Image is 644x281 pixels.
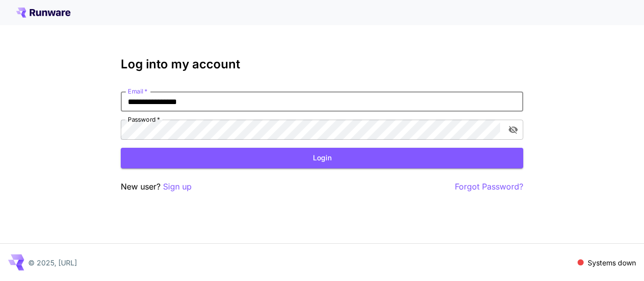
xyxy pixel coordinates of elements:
[121,148,523,168] button: Login
[588,257,636,268] p: Systems down
[455,180,523,193] button: Forgot Password?
[121,57,523,71] h3: Log into my account
[121,180,192,193] p: New user?
[28,257,77,268] p: © 2025, [URL]
[128,87,147,96] label: Email
[128,115,160,124] label: Password
[163,180,192,193] button: Sign up
[504,121,522,139] button: toggle password visibility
